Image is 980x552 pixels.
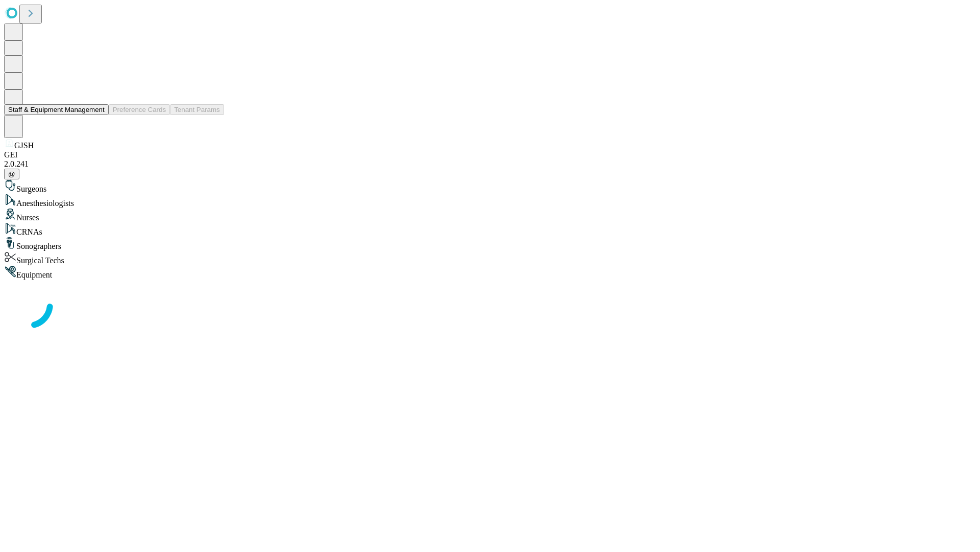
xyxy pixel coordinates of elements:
[4,169,19,179] button: @
[4,150,976,159] div: GEI
[14,141,34,150] span: GJSH
[4,159,976,169] div: 2.0.241
[4,251,976,265] div: Surgical Techs
[4,237,976,251] div: Sonographers
[8,170,15,178] span: @
[109,104,170,115] button: Preference Cards
[4,194,976,208] div: Anesthesiologists
[4,179,976,194] div: Surgeons
[4,208,976,222] div: Nurses
[4,222,976,237] div: CRNAs
[4,265,976,280] div: Equipment
[4,104,109,115] button: Staff & Equipment Management
[170,104,224,115] button: Tenant Params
